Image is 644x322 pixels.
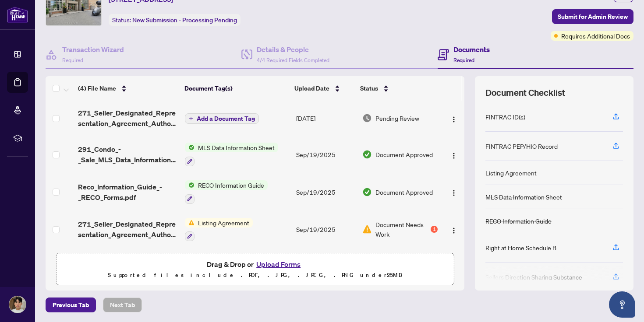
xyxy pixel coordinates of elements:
[257,44,329,55] h4: Details & People
[62,44,124,55] h4: Transaction Wizard
[7,7,28,23] img: logo
[447,222,461,236] button: Logo
[485,112,525,122] div: FINTRAC ID(s)
[485,87,565,99] span: Document Checklist
[132,16,237,24] span: New Submission - Processing Pending
[362,113,372,123] img: Document Status
[257,57,329,63] span: 4/4 Required Fields Completed
[450,116,457,123] img: Logo
[78,144,178,165] span: 291_Condo_-_Sale_MLS_Data_Information_Form_-_PropTx-[PERSON_NAME].pdf
[109,14,241,26] div: Status:
[450,227,457,234] img: Logo
[46,297,96,312] button: Previous Tab
[294,84,329,93] span: Upload Date
[185,218,195,227] img: Status Icon
[362,187,372,197] img: Document Status
[185,113,259,124] button: Add a Document Tag
[78,84,116,93] span: (4) File Name
[78,219,178,240] span: 271_Seller_Designated_Representation_Agreement_Authority_to_Offer_for_Sale_-_PropTx-[PERSON_NAME]...
[357,76,439,101] th: Status
[78,182,178,203] span: Reco_Information_Guide_-_RECO_Forms.pdf
[195,180,268,190] span: RECO Information Guide
[9,296,26,313] img: Profile Icon
[375,150,433,159] span: Document Approved
[254,259,303,270] button: Upload Forms
[185,143,278,166] button: Status IconMLS Data Information Sheet
[291,76,357,101] th: Upload Date
[185,180,268,204] button: Status IconRECO Information Guide
[189,116,193,121] span: plus
[485,243,556,252] div: Right at Home Schedule B
[207,259,303,270] span: Drag & Drop or
[293,101,359,136] td: [DATE]
[450,152,457,159] img: Logo
[360,84,378,93] span: Status
[485,168,537,178] div: Listing Agreement
[447,111,461,125] button: Logo
[485,192,562,202] div: MLS Data Information Sheet
[185,218,253,241] button: Status IconListing Agreement
[447,185,461,199] button: Logo
[74,76,181,101] th: (4) File Name
[485,141,558,151] div: FINTRAC PEP/HIO Record
[62,57,83,63] span: Required
[558,10,628,24] span: Submit for Admin Review
[453,57,474,63] span: Required
[293,173,359,211] td: Sep/19/2025
[447,147,461,161] button: Logo
[197,115,255,122] span: Add a Document Tag
[609,291,635,318] button: Open asap
[57,253,453,286] span: Drag & Drop orUpload FormsSupported files include .PDF, .JPG, .JPEG, .PNG under25MB
[453,44,490,55] h4: Documents
[185,143,195,152] img: Status Icon
[53,298,89,312] span: Previous Tab
[181,76,291,101] th: Document Tag(s)
[195,143,278,152] span: MLS Data Information Sheet
[293,136,359,173] td: Sep/19/2025
[185,113,259,124] button: Add a Document Tag
[78,108,178,129] span: 271_Seller_Designated_Representation_Agreement_Authority_to_Offer_for_Sale_-_PropTx-[PERSON_NAME]...
[431,226,438,233] div: 1
[195,218,253,227] span: Listing Agreement
[561,31,630,41] span: Requires Additional Docs
[103,297,142,312] button: Next Tab
[185,180,195,190] img: Status Icon
[552,9,633,24] button: Submit for Admin Review
[375,220,429,239] span: Document Needs Work
[293,211,359,248] td: Sep/19/2025
[450,189,457,196] img: Logo
[375,113,419,123] span: Pending Review
[375,187,433,197] span: Document Approved
[62,270,448,280] p: Supported files include .PDF, .JPG, .JPEG, .PNG under 25 MB
[362,224,372,234] img: Document Status
[485,216,552,226] div: RECO Information Guide
[362,150,372,159] img: Document Status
